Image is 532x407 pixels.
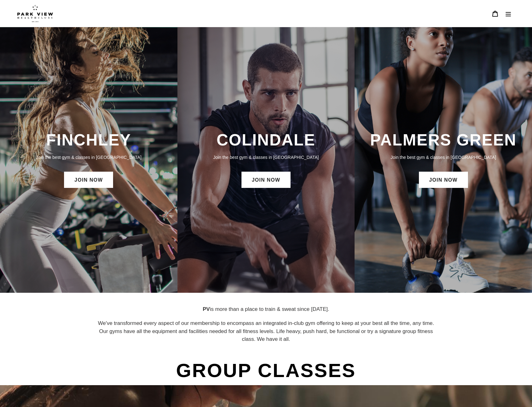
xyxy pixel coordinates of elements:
a: JOIN NOW: Finchley Membership [64,172,113,188]
strong: PV [203,306,210,312]
h3: FINCHLEY [6,130,171,150]
h3: PALMERS GREEN [361,130,526,150]
img: Park view health clubs is a gym near you. [17,5,53,22]
h3: COLINDALE [184,130,349,150]
p: is more than a place to train & sweat since [DATE]. [96,305,436,313]
p: Join the best gym & classes in [GEOGRAPHIC_DATA] [184,154,349,161]
p: Join the best gym & classes in [GEOGRAPHIC_DATA] [6,154,171,161]
button: Menu [502,7,515,20]
p: Join the best gym & classes in [GEOGRAPHIC_DATA] [361,154,526,161]
a: JOIN NOW: Palmers Green Membership [419,172,468,188]
a: JOIN NOW: Colindale Membership [241,172,291,188]
p: We've transformed every aspect of our membership to encompass an integrated in-club gym offering ... [96,319,436,343]
span: GROUP CLASSES [175,356,357,385]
